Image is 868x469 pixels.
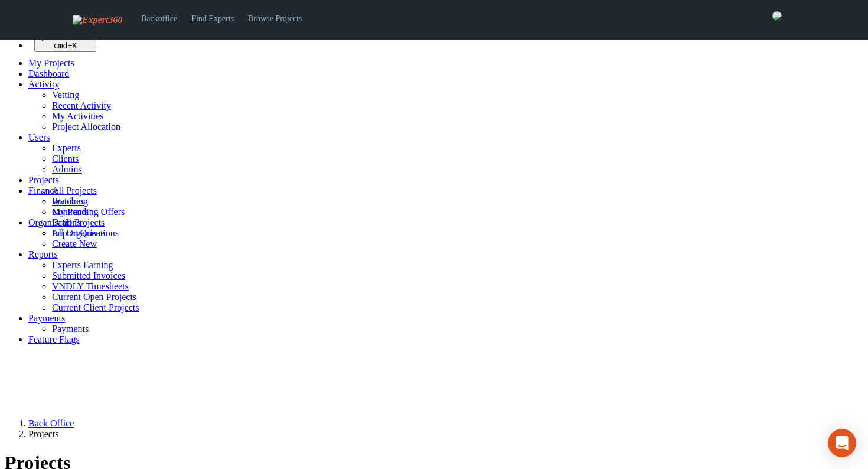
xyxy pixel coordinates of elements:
[28,418,74,428] a: Back Office
[34,31,96,52] button: Quick search... cmd+K
[52,185,97,196] a: All Projects
[72,41,77,50] kbd: K
[28,334,80,344] a: Feature Flags
[52,196,88,206] a: Watching
[28,58,74,68] a: My Projects
[73,15,122,25] img: Expert360
[28,429,863,439] li: Projects
[52,207,125,217] a: My Pending Offers
[28,69,69,79] a: Dashboard
[52,143,81,153] a: Experts
[52,260,113,270] a: Experts Earning
[52,292,136,302] a: Current Open Projects
[828,429,856,457] div: Open Intercom Messenger
[52,196,84,206] a: Invoices
[52,324,89,334] a: Payments
[52,281,129,291] a: VNDLY Timesheets
[52,228,119,238] a: All Organisations
[52,111,104,121] a: My Activities
[52,207,88,217] a: Contracts
[53,41,67,50] kbd: cmd
[52,302,139,312] a: Current Client Projects
[28,313,65,323] a: Payments
[28,249,58,259] a: Reports
[772,11,782,21] img: 0421c9a1-ac87-4857-a63f-b59ed7722763-normal.jpeg
[39,41,92,50] div: +
[28,79,59,89] a: Activity
[52,154,79,164] a: Clients
[28,217,81,227] a: Organisations
[52,164,82,174] a: Admins
[52,90,79,100] a: Vetting
[28,185,58,196] a: Finance
[28,175,59,185] a: Projects
[52,271,125,281] a: Submitted Invoices
[52,239,97,249] a: Create New
[28,132,50,142] a: Users
[52,122,120,132] a: Project Allocation
[52,100,111,110] a: Recent Activity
